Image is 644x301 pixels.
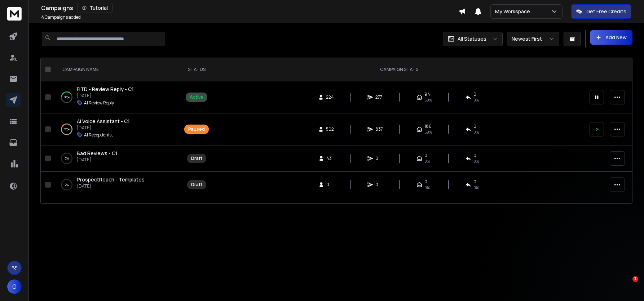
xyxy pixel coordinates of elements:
span: 186 [424,123,432,129]
button: G [7,279,22,294]
span: 0 [424,179,427,185]
th: CAMPAIGN STATS [213,58,585,81]
span: 277 [375,94,383,100]
span: 0 [473,179,476,185]
a: Bad Reviews - C1 [77,150,118,157]
div: Paused [188,126,205,132]
div: Campaigns [41,3,459,13]
p: My Workspace [495,8,533,15]
span: 0% [424,185,430,190]
td: 38%FITD - Review Reply - C1[DATE]AI Review Reply [54,81,180,113]
span: 0 [375,156,383,161]
span: 0 [326,182,334,188]
p: Get Free Credits [586,8,626,15]
span: 0% [473,158,479,164]
span: Bad Reviews - C1 [77,150,118,157]
span: 0 % [473,97,479,103]
span: 43 [326,156,334,161]
div: Draft [191,182,202,188]
a: FITD - Review Reply - C1 [77,86,134,93]
button: Add New [590,30,632,45]
span: 0% [424,158,430,164]
span: 59 % [424,129,432,135]
span: 0 [375,182,383,188]
span: 0 % [473,129,479,135]
span: 0 [473,91,476,97]
span: 0 [473,123,476,129]
a: ProspectReach - Templates [77,176,145,183]
div: Draft [191,156,202,161]
span: 0 [473,153,476,158]
span: 0 [424,153,427,158]
p: [DATE] [77,93,134,99]
td: 0%Bad Reviews - C1[DATE] [54,145,180,172]
span: 502 [326,126,334,132]
p: [DATE] [77,183,145,189]
p: [DATE] [77,157,118,163]
a: AI Voice Assistant - C1 [77,118,130,125]
iframe: Intercom live chat [618,276,635,293]
span: 94 [424,91,430,97]
div: Active [190,94,203,100]
p: 38 % [64,94,70,101]
p: 20 % [64,126,70,133]
button: Get Free Credits [571,4,631,19]
button: Newest First [507,32,559,46]
p: All Statuses [458,35,486,42]
p: AI Review Reply [84,100,114,106]
td: 0%ProspectReach - Templates[DATE] [54,172,180,198]
span: 1 [632,276,638,282]
span: 68 % [424,97,432,103]
p: 0 % [65,155,69,162]
span: 224 [326,94,334,100]
td: 20%AI Voice Assistant - C1[DATE]AI Receptionist [54,113,180,145]
p: Campaigns added [41,14,81,20]
p: AI Receptionist [84,132,113,138]
p: [DATE] [77,125,130,131]
span: 4 [41,14,44,20]
span: 837 [375,126,383,132]
p: 0 % [65,181,69,188]
button: Tutorial [78,3,113,13]
th: CAMPAIGN NAME [54,58,180,81]
span: 0% [473,185,479,190]
th: STATUS [180,58,213,81]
